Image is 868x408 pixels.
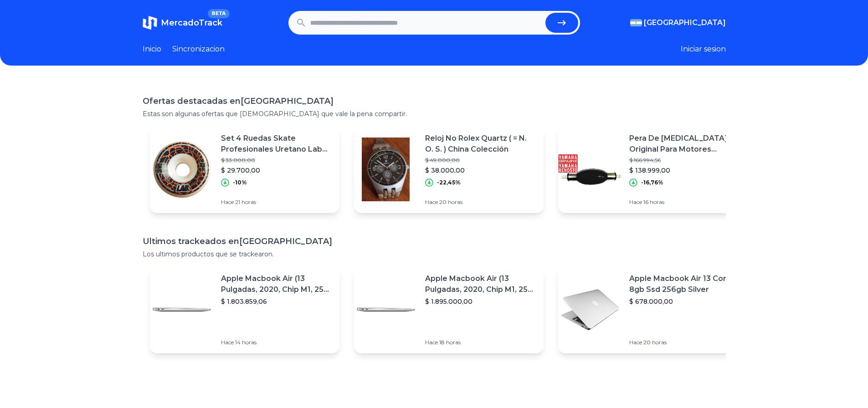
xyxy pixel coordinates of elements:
p: $ 38.000,00 [425,166,536,175]
img: Featured image [558,138,622,201]
a: Inicio [143,44,161,55]
a: Sincronizacion [172,44,225,55]
a: Featured imageApple Macbook Air 13 Core I5 8gb Ssd 256gb Silver$ 678.000,00Hace 20 horas [558,266,748,353]
p: Estas son algunas ofertas que [DEMOGRAPHIC_DATA] que vale la pena compartir. [143,109,726,118]
p: Los ultimos productos que se trackearon. [143,250,726,259]
button: Iniciar sesion [681,44,726,55]
p: $ 166.994,56 [629,157,740,164]
p: $ 33.000,00 [221,157,332,164]
p: $ 1.895.000,00 [425,297,536,306]
p: Apple Macbook Air 13 Core I5 8gb Ssd 256gb Silver [629,273,740,295]
button: [GEOGRAPHIC_DATA] [630,17,726,28]
img: Featured image [150,138,214,201]
a: Featured imageSet 4 Ruedas Skate Profesionales Uretano Lab Inferno 58mm$ 33.000,00$ 29.700,00-10%... [150,126,339,213]
img: Argentina [630,19,642,26]
p: $ 29.700,00 [221,166,332,175]
p: Reloj No Rolex Quartz ( = N. O. S. ) China Colección [425,133,536,155]
p: -16,76% [641,179,663,186]
a: Featured imageApple Macbook Air (13 Pulgadas, 2020, Chip M1, 256 Gb De Ssd, 8 Gb De Ram) - Plata$... [150,266,339,353]
span: [GEOGRAPHIC_DATA] [644,17,726,28]
img: Featured image [354,278,418,342]
h1: Ultimos trackeados en [GEOGRAPHIC_DATA] [143,235,726,248]
p: $ 1.803.859,06 [221,297,332,306]
p: $ 678.000,00 [629,297,740,306]
p: Hace 20 horas [629,339,740,346]
p: Pera De [MEDICAL_DATA] Original Para Motores Yamaha 200hp 4 Tiempos [629,133,740,155]
a: MercadoTrackBETA [143,15,222,30]
a: Featured imagePera De [MEDICAL_DATA] Original Para Motores Yamaha 200hp 4 Tiempos$ 166.994,56$ 13... [558,126,748,213]
span: MercadoTrack [161,18,222,28]
p: $ 138.999,00 [629,166,740,175]
p: Hace 20 horas [425,199,536,206]
p: -10% [233,179,247,186]
img: Featured image [150,278,214,342]
img: Featured image [354,138,418,201]
img: MercadoTrack [143,15,157,30]
img: Featured image [558,278,622,342]
h1: Ofertas destacadas en [GEOGRAPHIC_DATA] [143,95,726,107]
p: Apple Macbook Air (13 Pulgadas, 2020, Chip M1, 256 Gb De Ssd, 8 Gb De Ram) - Plata [425,273,536,295]
a: Featured imageReloj No Rolex Quartz ( = N. O. S. ) China Colección$ 49.000,00$ 38.000,00-22,45%Ha... [354,126,544,213]
p: Hace 16 horas [629,199,740,206]
a: Featured imageApple Macbook Air (13 Pulgadas, 2020, Chip M1, 256 Gb De Ssd, 8 Gb De Ram) - Plata$... [354,266,544,353]
p: -22,45% [437,179,461,186]
p: Hace 21 horas [221,199,332,206]
p: $ 49.000,00 [425,157,536,164]
p: Hace 14 horas [221,339,332,346]
p: Set 4 Ruedas Skate Profesionales Uretano Lab Inferno 58mm [221,133,332,155]
p: Hace 18 horas [425,339,536,346]
span: BETA [208,9,229,18]
p: Apple Macbook Air (13 Pulgadas, 2020, Chip M1, 256 Gb De Ssd, 8 Gb De Ram) - Plata [221,273,332,295]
